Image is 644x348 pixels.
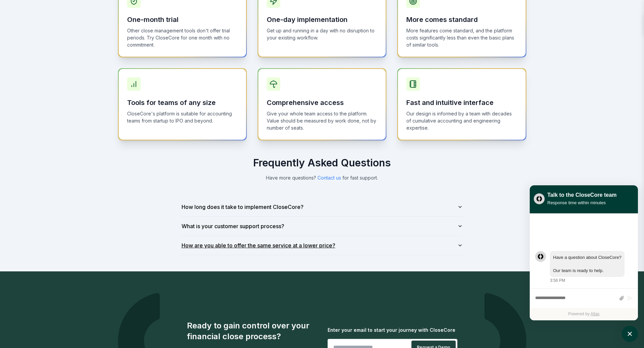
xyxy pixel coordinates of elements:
[182,197,463,216] button: How long does it take to implement CloseCore?
[535,251,633,284] div: atlas-message
[267,110,377,131] p: Give your whole team access to the platform. Value should be measured by work done, not by number...
[622,326,638,342] button: atlas-launcher
[535,251,546,262] div: atlas-message-author-avatar
[127,98,238,107] h3: Tools for teams of any size
[182,236,463,255] button: How are you able to offer the same service at a lower price?
[530,214,638,320] div: atlas-ticket
[267,15,377,24] h3: One-day implementation
[182,157,463,169] h2: Frequently Asked Questions
[406,27,517,48] p: More features come standard, and the platform costs significantly less than even the basic plans ...
[550,277,565,284] div: 3:56 PM
[591,312,600,316] a: Atlas
[619,295,624,301] button: Attach files by clicking or dropping files here
[127,27,238,48] p: Other close management tools don't offer trial periods. Try CloseCore for one month with no commi...
[535,292,633,304] div: atlas-composer
[209,174,436,181] p: Have more questions? for fast support.
[267,27,377,41] p: Get up and running in a day with no disruption to your existing workflow.
[553,254,621,274] div: atlas-message-text
[317,174,341,181] button: Contact us
[267,98,377,107] h3: Comprehensive access
[550,251,624,277] div: atlas-message-bubble
[127,110,238,124] p: CloseCore's platform is suitable for accounting teams from startup to IPO and beyond.
[547,199,617,206] div: Response time within minutes
[530,185,638,320] div: atlas-window
[406,98,517,107] h3: Fast and intuitive interface
[328,326,457,333] div: Enter your email to start your journey with CloseCore
[534,193,545,204] img: yblje5SQxOoZuw2TcITt_icon.png
[406,110,517,131] p: Our design is informed by a team with decades of cumulative accounting and engineering expertise.
[547,191,617,199] div: Talk to the CloseCore team
[127,15,238,24] h3: One-month trial
[187,320,317,342] div: Ready to gain control over your financial close process?
[530,308,638,320] div: Powered by
[406,15,517,24] h3: More comes standard
[550,251,633,284] div: Thursday, September 11, 3:56 PM
[182,217,463,236] button: What is your customer support process?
